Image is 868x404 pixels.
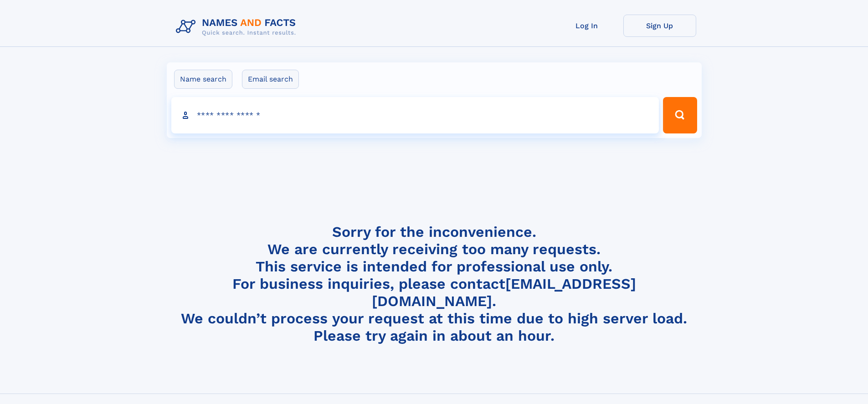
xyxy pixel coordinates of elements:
[174,70,232,89] label: Name search
[550,15,623,37] a: Log In
[172,223,696,345] h4: Sorry for the inconvenience. We are currently receiving too many requests. This service is intend...
[242,70,299,89] label: Email search
[171,97,659,133] input: search input
[372,275,636,310] a: [EMAIL_ADDRESS][DOMAIN_NAME]
[172,15,303,39] img: Logo Names and Facts
[663,97,697,133] button: Search Button
[623,15,696,37] a: Sign Up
